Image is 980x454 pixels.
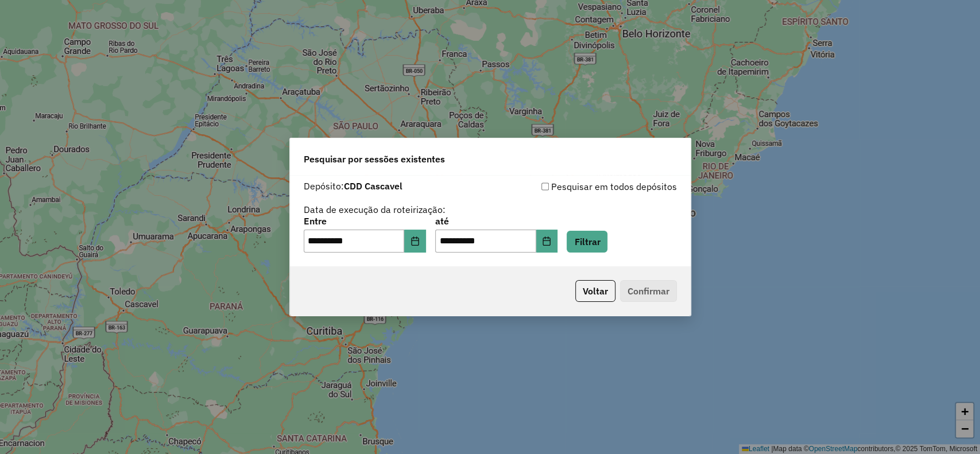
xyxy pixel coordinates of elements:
label: Depósito: [304,179,402,193]
span: Pesquisar por sessões existentes [304,152,445,166]
label: Entre [304,214,426,228]
strong: CDD Cascavel [344,180,402,192]
label: até [435,214,557,228]
button: Choose Date [404,230,426,253]
label: Data de execução da roteirização: [304,203,446,216]
div: Pesquisar em todos depósitos [490,180,677,193]
button: Voltar [575,280,615,302]
button: Choose Date [536,230,558,253]
button: Filtrar [567,231,607,253]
